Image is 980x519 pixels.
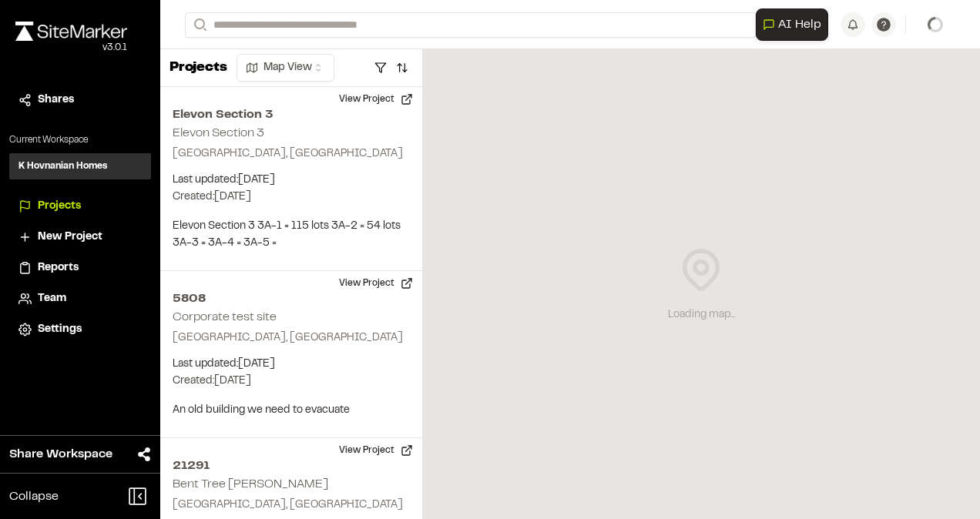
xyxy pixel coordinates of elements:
[9,487,59,506] span: Collapse
[38,198,81,215] span: Projects
[173,290,410,308] h2: 5808
[173,330,410,347] p: [GEOGRAPHIC_DATA], [GEOGRAPHIC_DATA]
[756,8,834,41] div: Open AI Assistant
[173,218,410,252] p: Elevon Section 3 3A-1 = 115 lots 3A-2 = 54 lots 3A-3 = 3A-4 = 3A-5 =
[18,259,142,276] a: Reports
[173,457,410,475] h2: 21291
[38,92,74,109] span: Shares
[330,271,422,296] button: View Project
[173,105,410,124] h2: Elevon Section 3
[9,133,151,147] p: Current Workspace
[756,8,828,41] button: Open AI Assistant
[15,22,127,41] img: rebrand.png
[38,290,66,307] span: Team
[173,497,410,514] p: [GEOGRAPHIC_DATA], [GEOGRAPHIC_DATA]
[173,128,264,139] h2: Elevon Section 3
[9,445,112,464] span: Share Workspace
[173,312,277,323] h2: Corporate test site
[18,92,142,109] a: Shares
[173,146,410,162] p: [GEOGRAPHIC_DATA], [GEOGRAPHIC_DATA]
[18,321,142,338] a: Settings
[169,58,227,79] p: Projects
[173,172,410,189] p: Last updated: [DATE]
[173,373,410,390] p: Created: [DATE]
[18,290,142,307] a: Team
[778,15,821,34] span: AI Help
[18,159,107,173] h3: K Hovnanian Homes
[38,229,102,246] span: New Project
[185,12,213,38] button: Search
[173,356,410,373] p: Last updated: [DATE]
[330,438,422,463] button: View Project
[173,189,410,206] p: Created: [DATE]
[173,479,328,490] h2: Bent Tree [PERSON_NAME]
[18,229,142,246] a: New Project
[38,259,79,276] span: Reports
[18,198,142,215] a: Projects
[15,41,127,55] div: Oh geez...please don't...
[330,87,422,112] button: View Project
[173,402,410,419] p: An old building we need to evacuate
[38,321,82,338] span: Settings
[668,306,735,323] div: Loading map...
